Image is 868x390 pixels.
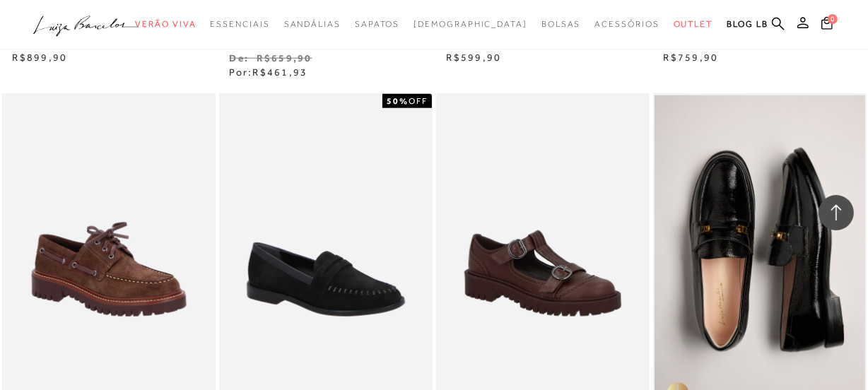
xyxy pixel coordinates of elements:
[252,66,307,78] span: R$461,93
[135,11,196,37] a: categoryNavScreenReaderText
[828,14,838,24] span: 0
[135,19,196,29] span: Verão Viva
[230,66,308,78] span: Por:
[664,52,719,63] span: R$759,90
[284,11,341,37] a: categoryNavScreenReaderText
[674,19,713,29] span: Outlet
[447,52,502,63] span: R$599,90
[595,11,659,37] a: categoryNavScreenReaderText
[210,19,269,29] span: Essenciais
[817,16,837,35] button: 0
[595,19,659,29] span: Acessórios
[210,11,269,37] a: categoryNavScreenReaderText
[355,11,399,37] a: categoryNavScreenReaderText
[674,11,713,37] a: categoryNavScreenReaderText
[355,19,399,29] span: Sapatos
[414,11,527,37] a: noSubCategoriesText
[409,96,428,106] span: OFF
[541,19,581,29] span: Bolsas
[387,96,409,106] strong: 50%
[257,52,312,64] small: R$659,90
[13,52,68,63] span: R$899,90
[727,11,768,37] a: BLOG LB
[284,19,341,29] span: Sandálias
[414,19,527,29] span: [DEMOGRAPHIC_DATA]
[230,52,250,64] small: De:
[727,19,768,29] span: BLOG LB
[541,11,581,37] a: categoryNavScreenReaderText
